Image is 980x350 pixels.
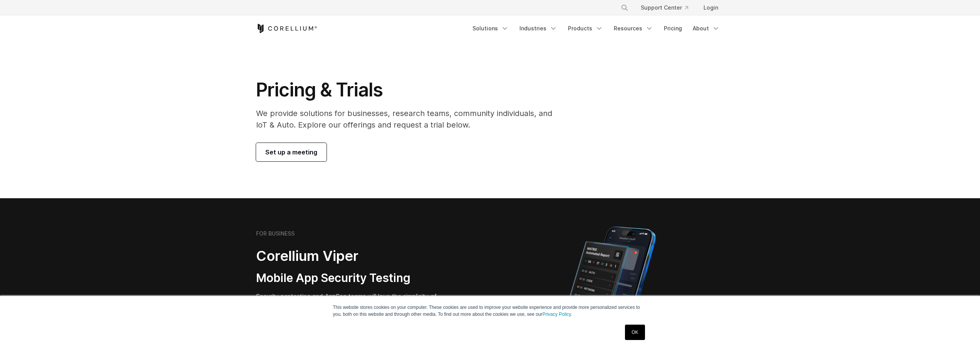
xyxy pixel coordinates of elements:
[543,312,572,317] a: Privacy Policy.
[256,292,453,319] p: Security pentesting and AppSec teams will love the simplicity of automated report generation comb...
[611,1,724,15] div: Navigation Menu
[515,22,562,35] a: Industries
[256,108,563,131] p: We provide solutions for businesses, research teams, community individuals, and IoT & Auto. Explo...
[659,22,687,35] a: Pricing
[265,148,317,157] span: Set up a meeting
[256,230,295,237] h6: FOR BUSINESS
[563,22,608,35] a: Products
[256,24,317,33] a: Corellium Home
[635,1,694,15] a: Support Center
[625,325,645,340] a: OK
[256,78,563,101] h1: Pricing & Trials
[468,22,513,35] a: Solutions
[256,247,453,265] h2: Corellium Viper
[609,22,658,35] a: Resources
[256,271,453,285] h3: Mobile App Security Testing
[688,22,724,35] a: About
[333,304,647,318] p: This website stores cookies on your computer. These cookies are used to improve your website expe...
[618,1,632,15] button: Search
[468,22,724,35] div: Navigation Menu
[256,143,327,161] a: Set up a meeting
[697,1,724,15] a: Login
